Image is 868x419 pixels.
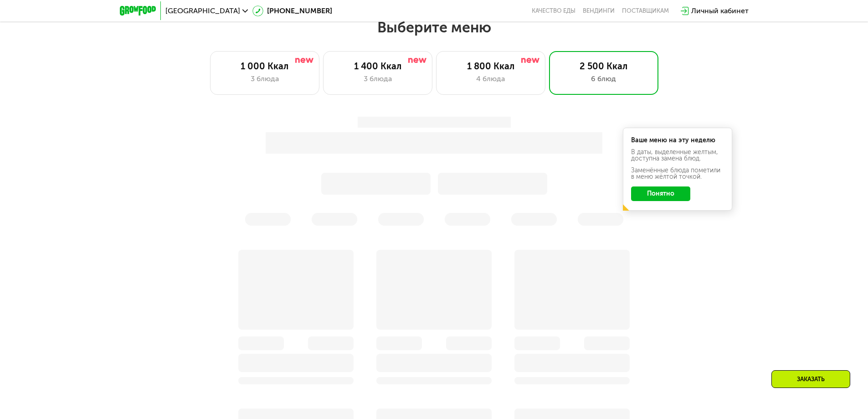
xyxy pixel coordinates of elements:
[220,61,310,72] div: 1 000 Ккал
[631,186,690,201] button: Понятно
[631,167,724,180] div: Заменённые блюда пометили в меню жёлтой точкой.
[631,149,724,162] div: В даты, выделенные желтым, доступна замена блюд.
[446,61,536,72] div: 1 800 Ккал
[252,5,332,16] a: [PHONE_NUMBER]
[29,18,839,36] h2: Выберите меню
[622,7,669,15] div: поставщикам
[333,73,423,84] div: 3 блюда
[532,7,575,15] a: Качество еды
[446,73,536,84] div: 4 блюда
[691,5,749,16] div: Личный кабинет
[333,61,423,72] div: 1 400 Ккал
[220,73,310,84] div: 3 блюда
[771,370,850,388] div: Заказать
[559,73,649,84] div: 6 блюд
[165,7,240,15] span: [GEOGRAPHIC_DATA]
[631,137,724,144] div: Ваше меню на эту неделю
[559,61,649,72] div: 2 500 Ккал
[583,7,615,15] a: Вендинги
